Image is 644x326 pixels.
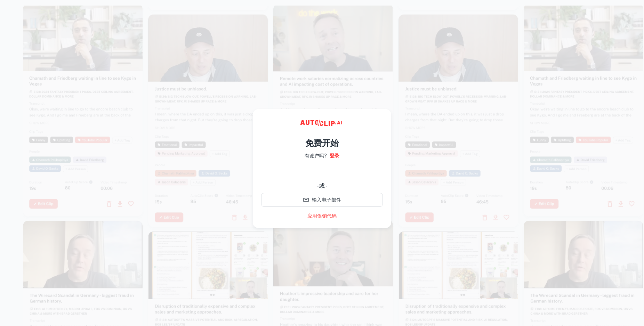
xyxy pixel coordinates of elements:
div: - 或 - [261,182,383,190]
iframe: “使用 Google 账号登录”按钮 [258,164,386,180]
div: 谷歌 账号在风标签页中打开 [261,164,383,180]
p: 有账户吗? [305,152,327,160]
a: 应用促销代码 [307,212,337,220]
h4: 免费开始 [305,137,339,149]
button: 输入电子邮件 [261,193,383,207]
a: 登录 [330,152,339,160]
iframe: “使用 Google 账号登录”对话框 [501,7,637,96]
